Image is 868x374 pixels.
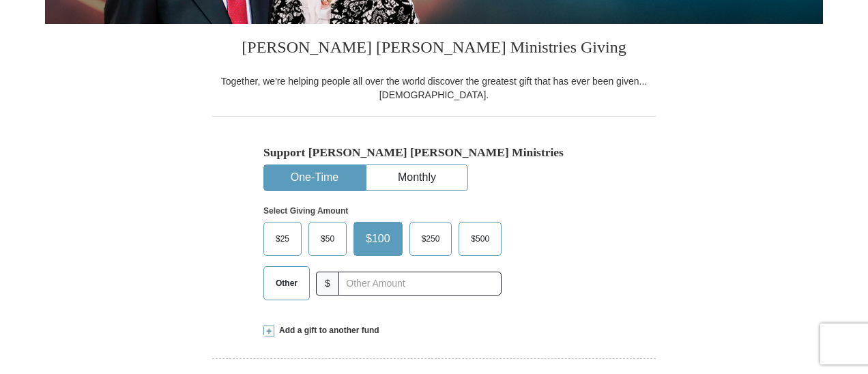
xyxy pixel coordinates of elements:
span: Add a gift to another fund [274,325,379,336]
span: $ [316,272,339,296]
h3: [PERSON_NAME] [PERSON_NAME] Ministries Giving [212,24,656,74]
span: Other [269,273,304,293]
span: $25 [269,229,296,249]
span: $50 [314,229,341,249]
span: $250 [415,229,447,249]
span: $500 [464,229,496,249]
strong: Select Giving Amount [263,206,348,216]
button: One-Time [264,165,365,190]
input: Other Amount [338,272,502,296]
span: $100 [359,229,397,249]
button: Monthly [366,165,467,190]
h5: Support [PERSON_NAME] [PERSON_NAME] Ministries [263,145,605,160]
div: Together, we're helping people all over the world discover the greatest gift that has ever been g... [212,74,656,102]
